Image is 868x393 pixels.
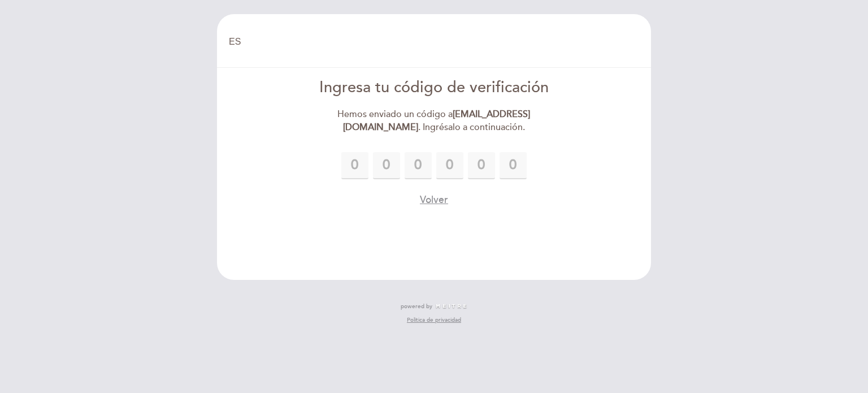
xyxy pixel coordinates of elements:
[500,152,527,179] input: 0
[407,316,461,324] a: Política de privacidad
[343,109,531,133] strong: [EMAIL_ADDRESS][DOMAIN_NAME]
[341,152,368,179] input: 0
[305,77,564,99] div: Ingresa tu código de verificación
[401,303,467,310] a: powered by
[405,152,432,179] input: 0
[305,108,564,134] div: Hemos enviado un código a . Ingrésalo a continuación.
[373,152,400,179] input: 0
[435,304,467,309] img: MEITRE
[468,152,495,179] input: 0
[420,193,448,207] button: Volver
[436,152,463,179] input: 0
[401,303,432,310] span: powered by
